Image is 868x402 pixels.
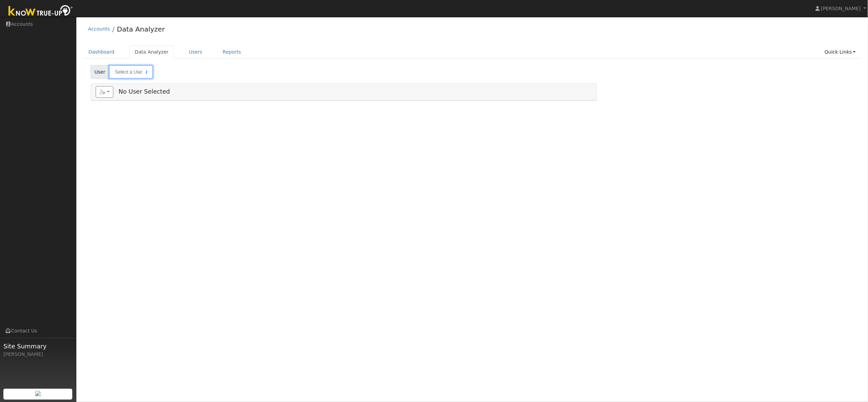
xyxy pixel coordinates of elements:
a: Data Analyzer [130,46,174,58]
img: Know True-Up [5,4,76,19]
a: Users [184,46,208,58]
a: Dashboard [83,46,120,58]
div: [PERSON_NAME] [3,351,73,358]
span: Site Summary [3,342,73,351]
img: retrieve [35,391,41,396]
a: Quick Links [819,46,861,58]
a: Reports [218,46,246,58]
span: User [91,65,109,79]
a: Data Analyzer [117,25,165,33]
a: Accounts [88,26,110,32]
span: [PERSON_NAME] [821,6,861,11]
input: Select a User [109,65,153,79]
h5: No User Selected [96,86,592,98]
